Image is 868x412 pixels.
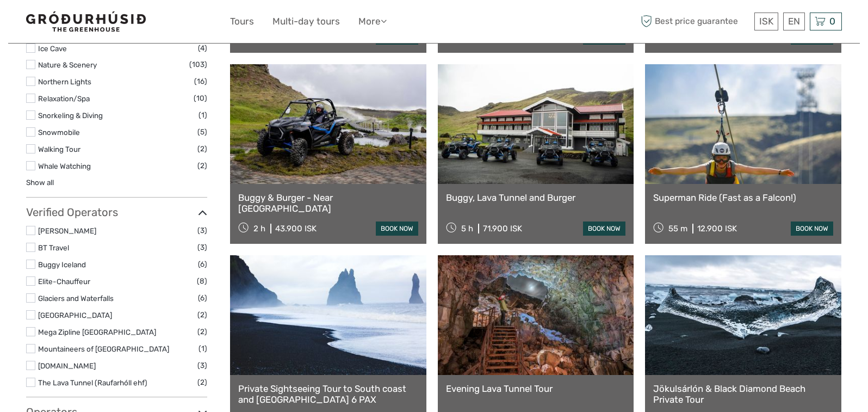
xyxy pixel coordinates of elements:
[197,376,207,389] span: (2)
[38,260,86,269] a: Buggy Iceland
[653,192,833,203] a: Superman Ride (Fast as a Falcon!)
[253,224,265,233] span: 2 h
[197,143,207,155] span: (2)
[38,94,90,103] a: Relaxation/Spa
[198,42,207,54] span: (4)
[197,309,207,321] span: (2)
[38,145,80,153] a: Walking Tour
[197,325,207,338] span: (2)
[791,222,833,236] a: book now
[38,294,114,303] a: Glaciers and Waterfalls
[38,111,103,120] a: Snorkeling & Diving
[189,58,207,71] span: (103)
[198,292,207,304] span: (6)
[783,13,805,30] div: EN
[446,383,626,394] a: Evening Lava Tunnel Tour
[238,192,418,214] a: Buggy & Burger - Near [GEOGRAPHIC_DATA]
[653,383,833,405] a: Jökulsárlón & Black Diamond Beach Private Tour
[697,224,737,233] div: 12.900 ISK
[199,342,207,355] span: (1)
[376,222,418,236] a: book now
[38,328,156,336] a: Mega Zipline [GEOGRAPHIC_DATA]
[38,128,80,137] a: Snowmobile
[38,60,97,69] a: Nature & Scenery
[194,92,207,104] span: (10)
[828,16,837,27] span: 0
[26,11,146,32] img: 1578-341a38b5-ce05-4595-9f3d-b8aa3718a0b3_logo_small.jpg
[26,206,207,219] h3: Verified Operators
[38,311,112,319] a: [GEOGRAPHIC_DATA]
[198,258,207,270] span: (6)
[583,222,625,236] a: book now
[230,14,254,29] a: Tours
[38,162,91,170] a: Whale Watching
[38,345,169,353] a: Mountaineers of [GEOGRAPHIC_DATA]
[38,44,67,53] a: Ice Cave
[759,16,773,27] span: ISK
[197,159,207,172] span: (2)
[461,224,473,233] span: 5 h
[38,378,147,387] a: The Lava Tunnel (Raufarhóll ehf)
[26,178,54,187] a: Show all
[638,13,752,30] span: Best price guarantee
[38,277,90,286] a: Elite-Chauffeur
[275,224,317,233] div: 43.900 ISK
[38,361,96,370] a: [DOMAIN_NAME]
[38,226,96,235] a: [PERSON_NAME]
[238,383,418,405] a: Private Sightseeing Tour to South coast and [GEOGRAPHIC_DATA] 6 PAX
[38,243,69,252] a: BT Travel
[197,359,207,372] span: (3)
[194,75,207,88] span: (16)
[197,241,207,254] span: (3)
[38,77,91,86] a: Northern Lights
[483,224,522,233] div: 71.900 ISK
[197,275,207,287] span: (8)
[272,14,340,29] a: Multi-day tours
[668,224,687,233] span: 55 m
[197,126,207,138] span: (5)
[199,109,207,121] span: (1)
[197,224,207,237] span: (3)
[446,192,626,203] a: Buggy, Lava Tunnel and Burger
[358,14,387,29] a: More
